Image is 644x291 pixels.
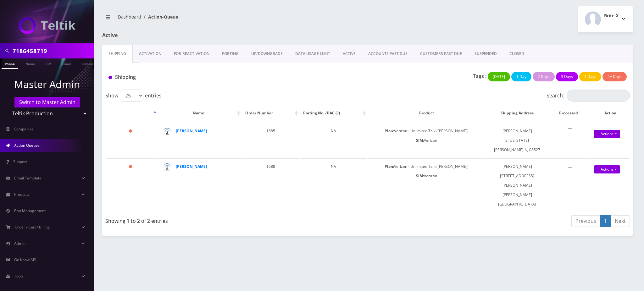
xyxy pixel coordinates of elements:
[176,164,207,169] a: [PERSON_NAME]
[168,45,216,63] a: FOR-REActivation
[594,130,620,138] a: Actions
[547,90,630,102] label: Search:
[368,104,485,122] th: Product
[385,128,394,134] b: Plan:
[602,72,627,81] button: 5+ Days
[14,143,40,148] span: Action Queues
[416,138,424,143] b: SIM:
[486,123,549,158] td: [PERSON_NAME] 8 [US_STATE] [PERSON_NAME] NJ 08527
[141,14,178,20] li: Action-Queue
[549,104,591,122] th: Processed: activate to sort column ascending
[78,58,99,68] a: Company
[336,45,362,63] a: ACTIVE
[108,76,112,79] img: Shipping
[2,58,18,69] a: Phone
[414,45,468,63] a: CUSTOMERS PAST DUE
[611,215,630,227] a: Next
[416,173,424,178] b: SIM:
[368,123,485,158] td: Verizon - Unlimited Talk ([PERSON_NAME]) Verizon
[19,17,75,34] img: Teltik Production
[578,6,633,32] button: Brite X
[14,192,30,197] span: Products
[14,257,36,262] span: Go Know API
[158,104,241,122] th: Name: activate to sort column ascending
[42,58,54,68] a: SIM
[368,158,485,212] td: Verizon - Unlimited Talk ([PERSON_NAME]) Verizon
[486,104,549,122] th: Shipping Address
[102,45,133,63] a: Shipping
[245,45,289,63] a: UP/DOWNGRADE
[385,164,394,169] b: Plan:
[242,123,299,158] td: 1685
[579,72,601,81] button: 4 Days
[108,74,275,80] h1: Shipping
[14,126,34,132] span: Companies
[133,45,168,63] a: Activation
[14,208,46,213] span: Ban Management
[14,241,25,246] span: Admin
[120,90,143,102] select: Showentries
[216,45,245,63] a: PORTING
[105,90,162,102] label: Show entries
[511,72,531,81] button: 1 Day
[600,215,611,227] a: 1
[488,72,510,81] button: [DATE]
[556,72,578,81] button: 3 Days
[118,14,141,20] a: Dashboard
[503,45,530,63] a: CLOSED
[14,175,42,181] span: Email Template
[242,104,299,122] th: Order Number: activate to sort column ascending
[468,45,503,63] a: SUSPENDED
[242,158,299,212] td: 1688
[14,97,80,107] a: Switch to Master Admin
[13,45,93,57] input: Search in Company
[486,158,549,212] td: [PERSON_NAME] [STREET_ADDRESS][PERSON_NAME][PERSON_NAME] [GEOGRAPHIC_DATA]
[14,273,24,279] span: Tools
[15,224,50,230] span: Order / Cart / Billing
[105,215,363,225] div: Showing 1 to 2 of 2 entries
[13,159,27,164] span: Support
[176,128,207,134] a: [PERSON_NAME]
[594,165,620,173] a: Actions
[591,104,629,122] th: Action
[289,45,336,63] a: DATA USAGE LIMIT
[300,158,368,212] td: NA
[300,104,368,122] th: Porting No. /DAC (?): activate to sort column ascending
[102,10,363,28] nav: breadcrumb
[59,58,74,68] a: Email
[533,72,555,81] button: 2 Days
[106,104,158,122] th: : activate to sort column descending
[362,45,414,63] a: ACCOUNTS PAST DUE
[300,123,368,158] td: NA
[473,72,486,80] p: Tags :
[571,215,600,227] a: Previous
[102,32,273,38] h1: Active
[22,58,38,68] a: Name
[604,13,619,19] h2: Brite X
[567,90,630,102] input: Search:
